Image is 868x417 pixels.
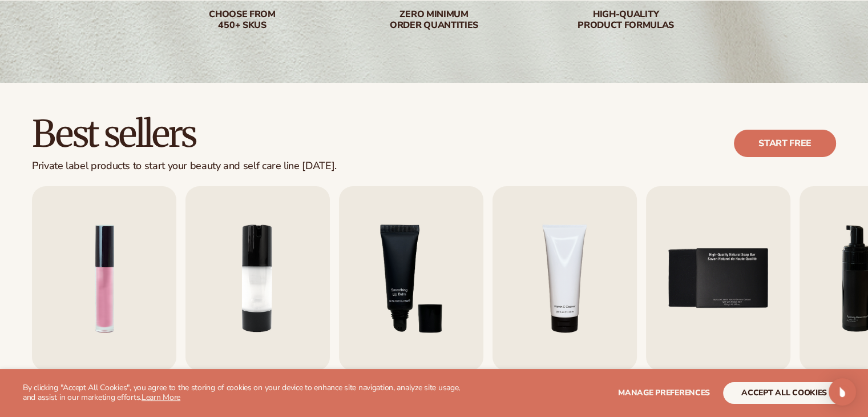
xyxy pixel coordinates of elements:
div: Choose from 450+ Skus [169,9,316,31]
h2: Best sellers [32,115,337,153]
div: Open Intercom Messenger [829,378,856,406]
div: Private label products to start your beauty and self care line [DATE]. [32,160,337,173]
button: accept all cookies [723,382,845,404]
a: Learn More [142,392,180,403]
span: Manage preferences [618,387,710,398]
div: Zero minimum order quantities [361,9,507,31]
button: Manage preferences [618,382,710,404]
div: High-quality product formulas [553,9,699,31]
p: By clicking "Accept All Cookies", you agree to the storing of cookies on your device to enhance s... [23,383,473,403]
a: Start free [734,130,836,157]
